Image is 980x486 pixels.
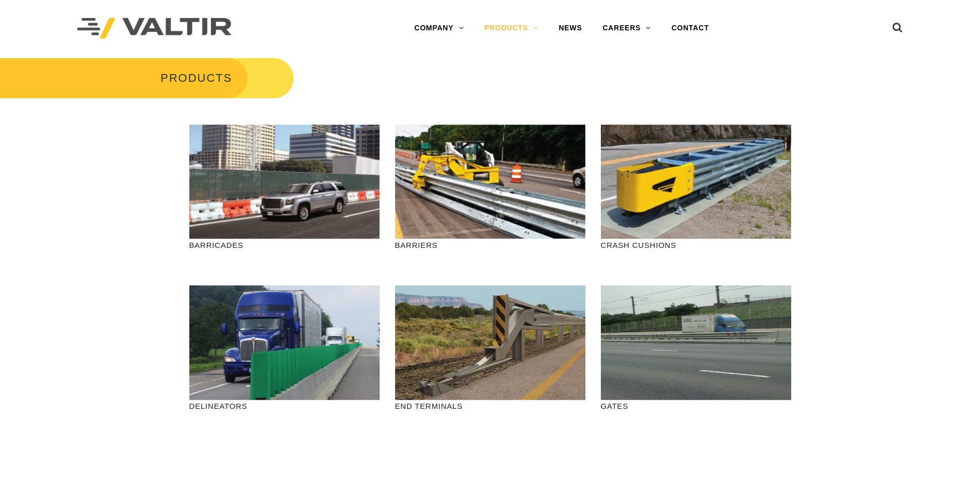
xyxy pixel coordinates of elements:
[395,239,585,251] p: BARRIERS
[474,18,548,39] a: PRODUCTS
[601,400,791,412] p: GATES
[592,18,661,39] a: CAREERS
[661,18,719,39] a: CONTACT
[189,400,380,412] p: DELINEATORS
[404,18,474,39] a: COMPANY
[395,400,585,412] p: END TERMINALS
[548,18,592,39] a: NEWS
[601,239,791,251] p: CRASH CUSHIONS
[189,239,380,251] p: BARRICADES
[77,18,231,39] img: Valtir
